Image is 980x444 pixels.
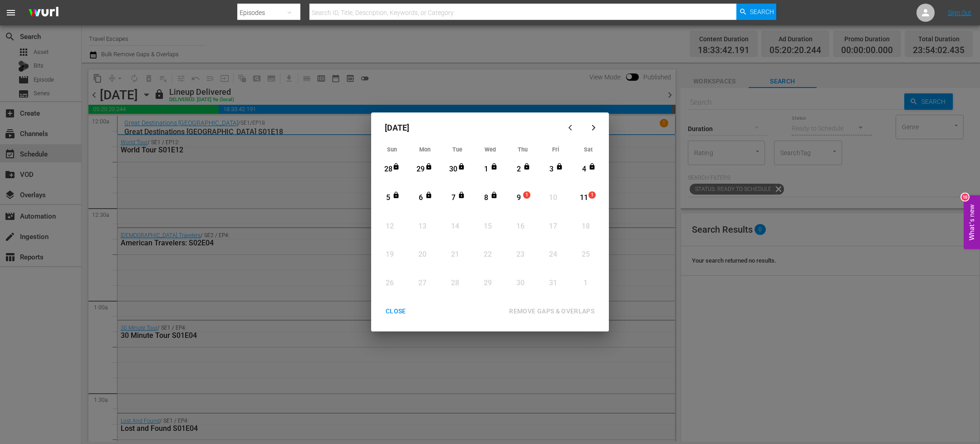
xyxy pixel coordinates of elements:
span: Thu [518,146,528,153]
div: 6 [415,193,426,203]
button: Open Feedback Widget [964,195,980,249]
div: 30 [448,164,459,175]
span: Wed [485,146,496,153]
div: 19 [384,249,396,260]
div: 29 [415,164,426,175]
div: 2 [513,164,524,175]
div: 14 [449,221,461,232]
div: 29 [482,278,493,288]
div: 1 [480,164,492,175]
div: 15 [482,221,493,232]
img: ans4CAIJ8jUAAAAAAAAAAAAAAAAAAAAAAAAgQb4GAAAAAAAAAAAAAAAAAAAAAAAAJMjXAAAAAAAAAAAAAAAAAAAAAAAAgAT5G... [22,2,65,24]
span: Search [750,4,774,20]
div: 25 [580,249,591,260]
div: 16 [514,221,526,232]
a: Sign Out [948,9,971,16]
div: 31 [547,278,559,288]
div: 9 [513,193,524,203]
div: 5 [382,193,394,203]
div: 18 [580,221,591,232]
div: 28 [449,278,461,288]
span: Tue [452,146,462,153]
div: 24 [547,249,559,260]
span: 1 [524,191,530,199]
div: 1 [580,278,591,288]
div: 10 [961,193,969,200]
div: 26 [384,278,396,288]
div: 8 [480,193,492,203]
div: 13 [416,221,428,232]
div: 28 [382,164,394,175]
div: 21 [449,249,461,260]
div: [DATE] [376,117,561,139]
span: Fri [552,146,559,153]
div: 17 [547,221,559,232]
span: Sat [584,146,593,153]
div: 23 [514,249,526,260]
div: 12 [384,221,396,232]
div: 30 [514,278,526,288]
div: 27 [416,278,428,288]
span: 1 [589,191,595,199]
div: 11 [578,193,590,203]
div: 7 [448,193,459,203]
div: 20 [416,249,428,260]
div: 4 [578,164,590,175]
span: Mon [419,146,431,153]
div: 3 [546,164,557,175]
span: Sun [387,146,397,153]
button: CLOSE [375,303,417,320]
div: 10 [547,193,559,203]
div: Month View [376,143,604,298]
div: CLOSE [378,306,413,317]
span: menu [5,7,16,18]
div: 22 [482,249,493,260]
